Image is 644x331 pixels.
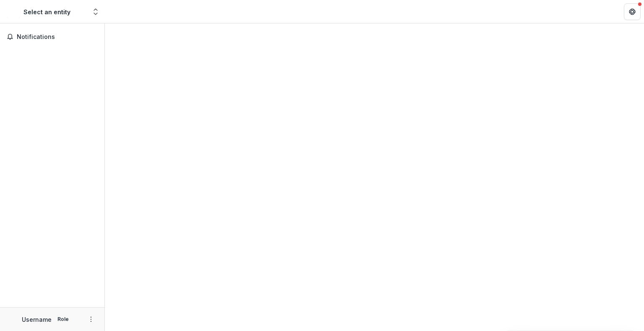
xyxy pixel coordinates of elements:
[86,314,96,324] button: More
[17,33,98,41] span: Notifications
[3,30,101,44] button: Notifications
[90,3,101,20] button: Open entity switcher
[22,315,52,324] p: Username
[55,316,71,323] p: Role
[624,3,641,20] button: Get Help
[23,8,70,16] div: Select an entity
